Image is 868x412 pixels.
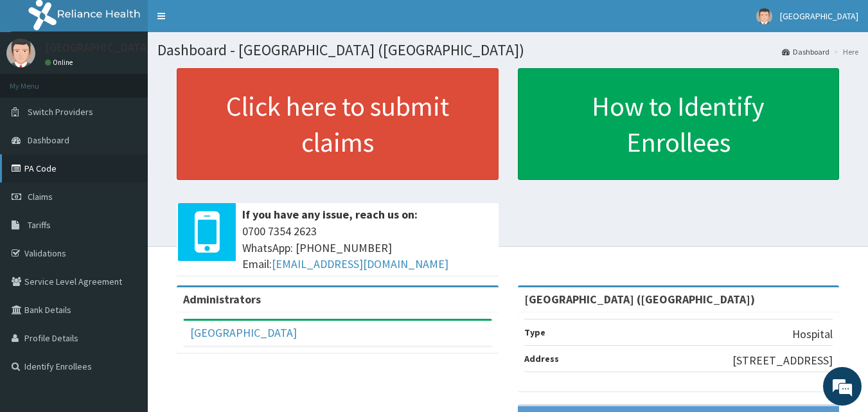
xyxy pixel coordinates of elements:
li: Here [831,46,858,57]
span: Claims [28,191,53,202]
a: How to Identify Enrollees [518,68,840,180]
span: [GEOGRAPHIC_DATA] [780,10,858,22]
h1: Dashboard - [GEOGRAPHIC_DATA] ([GEOGRAPHIC_DATA]) [157,42,858,58]
img: User Image [6,39,35,67]
a: [GEOGRAPHIC_DATA] [190,325,297,340]
a: Dashboard [782,46,829,57]
strong: [GEOGRAPHIC_DATA] ([GEOGRAPHIC_DATA]) [524,292,755,307]
a: [EMAIL_ADDRESS][DOMAIN_NAME] [272,256,448,271]
a: Online [45,58,76,67]
p: [STREET_ADDRESS] [732,352,833,369]
div: Chat with us now [67,72,216,89]
img: d_794563401_company_1708531726252_794563401 [24,64,52,96]
b: Administrators [183,292,261,307]
span: 0700 7354 2623 WhatsApp: [PHONE_NUMBER] Email: [242,223,492,273]
span: We're online! [75,124,177,254]
p: [GEOGRAPHIC_DATA] [45,42,151,53]
textarea: Type your message and hit 'Enter' [6,275,245,320]
span: Switch Providers [28,106,93,118]
b: Address [524,353,559,364]
img: User Image [756,8,772,24]
b: If you have any issue, reach us on: [242,207,418,222]
span: Dashboard [28,134,69,146]
span: Tariffs [28,219,51,231]
b: Type [524,327,545,338]
a: Click here to submit claims [177,68,499,180]
p: Hospital [792,326,833,343]
div: Minimize live chat window [211,6,242,37]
